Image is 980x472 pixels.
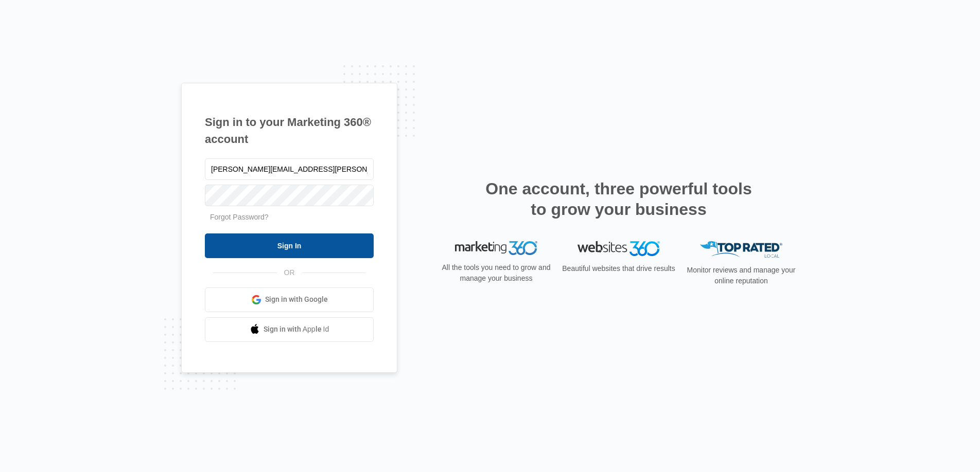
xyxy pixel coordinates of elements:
a: Sign in with Apple Id [205,317,374,342]
a: Forgot Password? [210,213,269,221]
a: Sign in with Google [205,287,374,312]
span: Sign in with Apple Id [264,324,329,335]
p: Monitor reviews and manage your online reputation [684,265,799,286]
img: Top Rated Local [700,241,782,258]
input: Email [205,158,374,180]
h1: Sign in to your Marketing 360® account [205,114,374,148]
img: Websites 360 [577,241,660,256]
p: All the tools you need to grow and manage your business [439,262,554,284]
span: OR [277,267,302,278]
h2: One account, three powerful tools to grow your business [482,178,755,220]
p: Beautiful websites that drive results [561,263,676,274]
span: Sign in with Google [265,294,328,305]
input: Sign In [205,233,374,258]
img: Marketing 360 [455,241,537,256]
